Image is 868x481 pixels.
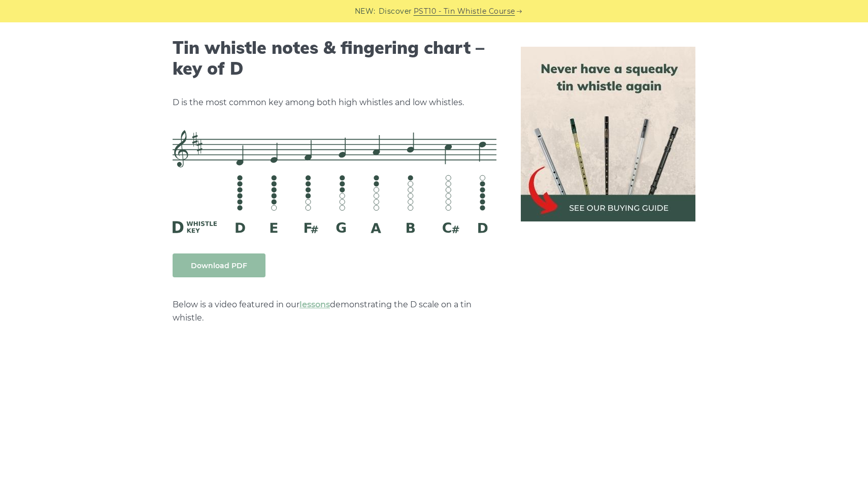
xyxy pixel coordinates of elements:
a: PST10 - Tin Whistle Course [414,6,515,17]
p: D is the most common key among both high whistles and low whistles. [173,96,496,109]
a: lessons [299,300,330,309]
span: Discover [379,6,412,17]
a: Download PDF [173,253,265,277]
p: Below is a video featured in our demonstrating the D scale on a tin whistle. [173,298,496,325]
img: tin whistle buying guide [521,47,695,221]
img: D Whistle Fingering Chart And Notes [173,130,496,233]
h2: Tin whistle notes & fingering chart – key of D [173,38,496,79]
span: NEW: [355,6,376,17]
